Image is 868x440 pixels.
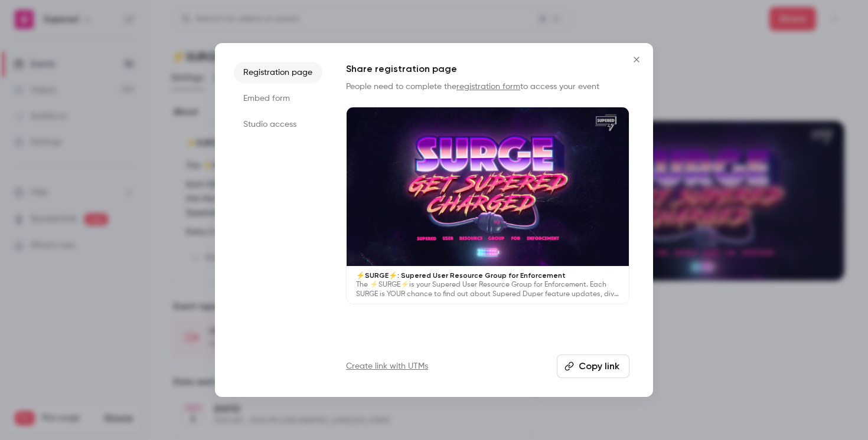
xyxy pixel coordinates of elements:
button: Close [625,48,648,71]
h1: Share registration page [346,62,629,76]
p: The ⚡️SURGE⚡️is your Supered User Resource Group for Enforcement. Each SURGE is YOUR chance to fi... [356,280,619,299]
li: Embed form [234,88,322,109]
p: ⚡️SURGE⚡️: Supered User Resource Group for Enforcement [356,271,619,280]
button: Copy link [557,354,629,378]
a: registration form [456,83,520,91]
a: Create link with UTMs [346,360,428,372]
p: People need to complete the to access your event [346,81,629,93]
li: Studio access [234,114,322,135]
li: Registration page [234,62,322,83]
a: ⚡️SURGE⚡️: Supered User Resource Group for EnforcementThe ⚡️SURGE⚡️is your Supered User Resource ... [346,107,629,304]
